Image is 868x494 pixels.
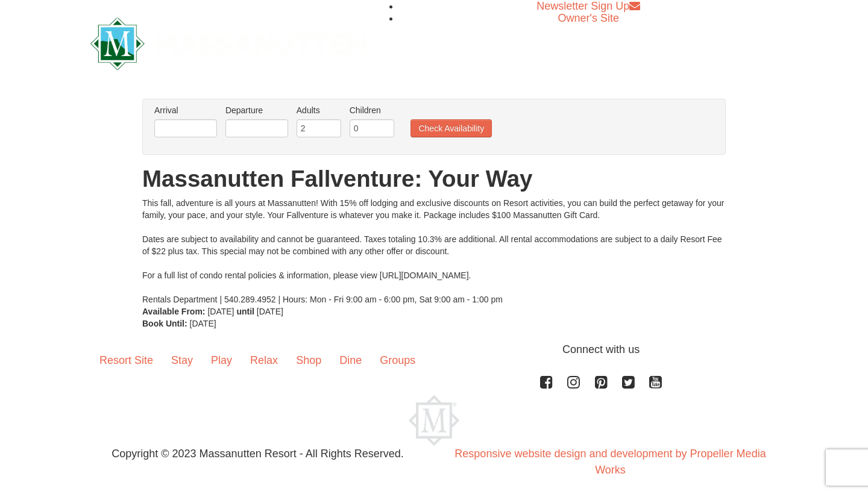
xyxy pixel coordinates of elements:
[350,104,394,116] label: Children
[90,342,778,358] p: Connect with us
[142,307,206,316] strong: Available From:
[162,342,202,379] a: Stay
[454,448,766,476] a: Responsive website design and development by Propeller Media Works
[142,167,726,191] h1: Massanutten Fallventure: Your Way
[90,17,366,70] img: Massanutten Resort Logo
[330,342,371,379] a: Dine
[207,307,234,316] span: [DATE]
[410,119,492,137] button: Check Availability
[90,28,366,56] a: Massanutten Resort
[257,307,283,316] span: [DATE]
[409,395,459,446] img: Massanutten Resort Logo
[190,319,216,328] span: [DATE]
[297,104,341,116] label: Adults
[142,319,187,328] strong: Book Until:
[241,342,287,379] a: Relax
[154,104,217,116] label: Arrival
[142,197,726,305] div: This fall, adventure is all yours at Massanutten! With 15% off lodging and exclusive discounts on...
[90,342,162,379] a: Resort Site
[236,307,254,316] strong: until
[371,342,424,379] a: Groups
[287,342,330,379] a: Shop
[202,342,241,379] a: Play
[558,12,619,24] a: Owner's Site
[225,104,288,116] label: Departure
[81,446,434,462] p: Copyright © 2023 Massanutten Resort - All Rights Reserved.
